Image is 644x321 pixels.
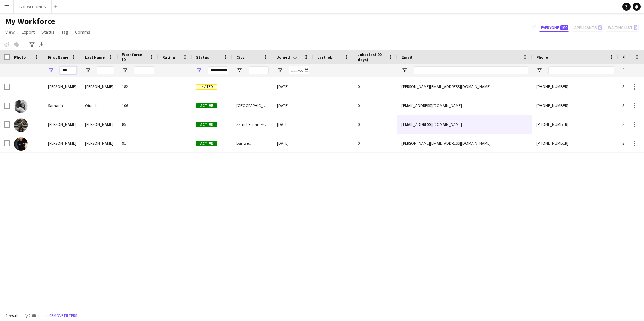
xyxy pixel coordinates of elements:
[81,134,118,152] div: [PERSON_NAME]
[5,29,15,35] span: View
[354,115,397,134] div: 0
[232,96,273,115] div: [GEOGRAPHIC_DATA]
[118,96,158,115] div: 106
[14,100,28,113] img: Samaria Ofuasia
[39,28,57,36] a: Status
[401,55,412,60] span: Email
[44,115,81,134] div: [PERSON_NAME]
[97,66,114,74] input: Last Name Filter Input
[28,41,36,49] app-action-btn: Advanced filters
[118,115,158,134] div: 85
[85,55,105,60] span: Last Name
[196,67,202,73] button: Open Filter Menu
[44,134,81,152] div: [PERSON_NAME]
[29,313,48,318] span: 2 filters set
[622,67,629,73] button: Open Filter Menu
[622,55,636,60] span: Profile
[118,134,158,152] div: 91
[317,55,332,60] span: Last job
[14,0,52,13] button: BDP WEDDINGS
[81,77,118,96] div: [PERSON_NAME]
[548,66,614,74] input: Phone Filter Input
[277,67,283,73] button: Open Filter Menu
[196,55,209,60] span: Status
[560,25,568,30] span: 190
[134,66,154,74] input: Workforce ID Filter Input
[401,67,408,73] button: Open Filter Menu
[196,122,217,127] span: Active
[397,115,532,134] div: [EMAIL_ADDRESS][DOMAIN_NAME]
[354,77,397,96] div: 0
[358,52,385,62] span: Jobs (last 90 days)
[14,137,28,151] img: Samuel Norman
[289,66,309,74] input: Joined Filter Input
[38,41,46,49] app-action-btn: Export XLSX
[44,77,81,96] div: [PERSON_NAME]
[19,28,37,36] a: Export
[196,103,217,108] span: Active
[397,134,532,152] div: [PERSON_NAME][EMAIL_ADDRESS][DOMAIN_NAME]
[536,55,548,60] span: Phone
[41,29,55,35] span: Status
[14,118,28,132] img: Samuel George
[397,77,532,96] div: [PERSON_NAME][EMAIL_ADDRESS][DOMAIN_NAME]
[44,96,81,115] div: Samaria
[232,134,273,152] div: Banwell
[196,141,217,146] span: Active
[532,134,618,152] div: [PHONE_NUMBER]
[536,67,542,73] button: Open Filter Menu
[72,28,93,36] a: Comms
[48,67,54,73] button: Open Filter Menu
[273,77,313,96] div: [DATE]
[273,134,313,152] div: [DATE]
[236,67,243,73] button: Open Filter Menu
[59,28,71,36] a: Tag
[532,77,618,96] div: [PHONE_NUMBER]
[118,77,158,96] div: 182
[85,67,91,73] button: Open Filter Menu
[75,29,90,35] span: Comms
[162,55,175,60] span: Rating
[232,115,273,134] div: Saint Leonards-on-sea
[122,67,128,73] button: Open Filter Menu
[3,28,18,36] a: View
[273,96,313,115] div: [DATE]
[48,312,78,319] button: Remove filters
[354,134,397,152] div: 0
[5,16,55,26] span: My Workforce
[249,66,269,74] input: City Filter Input
[22,29,35,35] span: Export
[122,52,146,62] span: Workforce ID
[397,96,532,115] div: [EMAIL_ADDRESS][DOMAIN_NAME]
[532,96,618,115] div: [PHONE_NUMBER]
[196,84,217,90] span: Invited
[14,55,26,60] span: Photo
[60,66,77,74] input: First Name Filter Input
[277,55,290,60] span: Joined
[61,29,68,35] span: Tag
[354,96,397,115] div: 0
[48,55,68,60] span: First Name
[414,66,528,74] input: Email Filter Input
[81,115,118,134] div: [PERSON_NAME]
[539,24,569,32] button: Everyone190
[532,115,618,134] div: [PHONE_NUMBER]
[81,96,118,115] div: Ofuasia
[273,115,313,134] div: [DATE]
[236,55,244,60] span: City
